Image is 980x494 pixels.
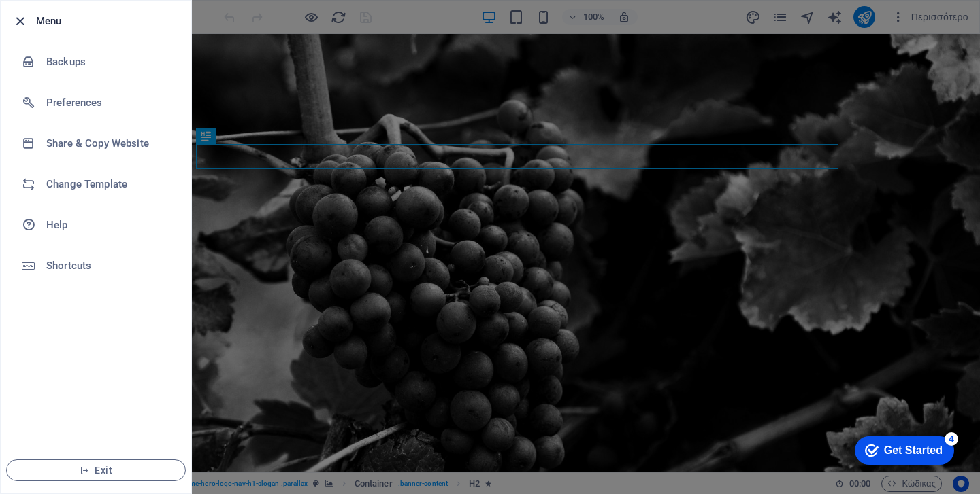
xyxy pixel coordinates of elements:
h6: Change Template [46,176,172,192]
button: Exit [6,459,186,481]
span: Exit [18,465,174,476]
h6: Menu [36,13,180,29]
div: Get Started 4 items remaining, 20% complete [11,7,110,35]
h6: Share & Copy Website [46,135,172,152]
a: Help [1,205,191,245]
h6: Shortcuts [46,258,172,274]
div: 4 [101,3,114,16]
h6: Preferences [46,94,172,111]
div: Get Started [40,15,99,27]
h6: Backups [46,54,172,70]
h6: Help [46,217,172,233]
